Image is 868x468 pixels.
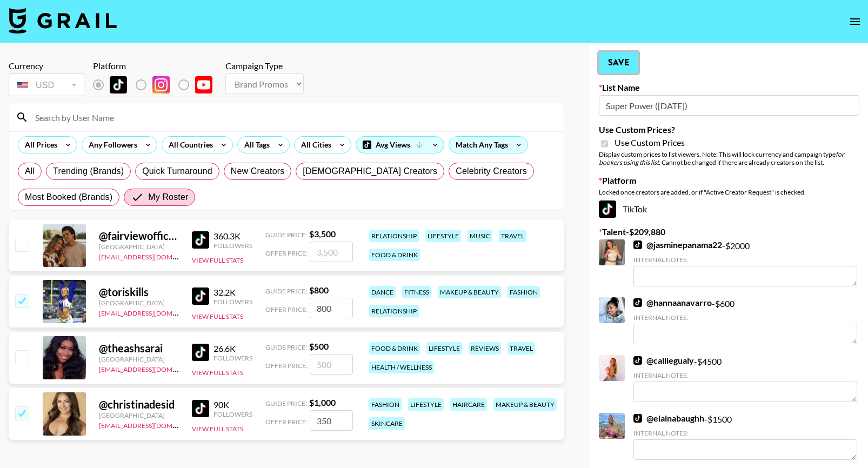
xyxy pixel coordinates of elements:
div: makeup & beauty [438,286,501,298]
div: Campaign Type [225,61,304,71]
strong: $ 500 [309,341,329,351]
div: USD [11,76,82,95]
span: Guide Price: [265,343,307,351]
img: YouTube [195,76,212,93]
span: Guide Price: [265,231,307,239]
span: Celebrity Creators [456,165,527,178]
div: List locked to TikTok. [93,73,221,96]
span: All [25,165,35,178]
div: All Cities [295,137,333,153]
div: TikTok [599,200,859,218]
strong: $ 3,500 [309,229,336,239]
button: View Full Stats [192,369,243,377]
img: TikTok [192,400,209,417]
a: @elainabaughh [633,413,704,424]
span: Offer Price: [265,418,308,426]
div: lifestyle [426,342,462,355]
img: TikTok [633,298,642,307]
div: lifestyle [425,230,461,242]
div: Locked once creators are added, or if "Active Creator Request" is checked. [599,188,859,196]
span: Guide Price: [265,287,307,295]
span: Use Custom Prices [615,137,685,148]
a: @jasminepanama22 [633,239,722,250]
input: Search by User Name [29,109,557,126]
div: Display custom prices to list viewers. Note: This will lock currency and campaign type . Cannot b... [599,150,859,166]
img: Instagram [152,76,170,93]
div: fashion [508,286,540,298]
a: [EMAIL_ADDRESS][DOMAIN_NAME] [99,363,208,373]
img: TikTok [110,76,127,93]
div: 90K [213,399,252,410]
div: Followers [213,354,252,362]
div: reviews [469,342,501,355]
a: [EMAIL_ADDRESS][DOMAIN_NAME] [99,419,208,430]
a: [EMAIL_ADDRESS][DOMAIN_NAME] [99,251,208,261]
img: TikTok [633,240,642,249]
div: haircare [450,398,487,411]
input: 800 [310,298,353,318]
button: open drawer [844,11,866,32]
div: @ fairviewofficial [99,229,179,243]
em: for bookers using this list [599,150,844,166]
label: List Name [599,82,859,93]
div: makeup & beauty [493,398,557,411]
div: [GEOGRAPHIC_DATA] [99,243,179,251]
span: New Creators [231,165,285,178]
div: food & drink [369,249,420,261]
div: [GEOGRAPHIC_DATA] [99,299,179,307]
div: @ toriskills [99,285,179,299]
input: 1,000 [310,410,353,431]
div: Internal Notes: [633,256,857,264]
img: TikTok [192,344,209,361]
div: travel [508,342,535,355]
div: Platform [93,61,221,71]
div: food & drink [369,342,420,355]
div: - $ 4500 [633,355,857,402]
input: 500 [310,354,353,375]
span: Most Booked (Brands) [25,191,112,204]
span: [DEMOGRAPHIC_DATA] Creators [303,165,437,178]
div: Followers [213,410,252,418]
div: - $ 1500 [633,413,857,460]
div: 360.3K [213,231,252,242]
label: Use Custom Prices? [599,124,859,135]
div: Match Any Tags [449,137,528,153]
div: Any Followers [82,137,139,153]
span: Offer Price: [265,305,308,313]
div: fashion [369,398,402,411]
div: All Prices [18,137,59,153]
div: Internal Notes: [633,371,857,379]
button: View Full Stats [192,425,243,433]
a: [EMAIL_ADDRESS][DOMAIN_NAME] [99,307,208,317]
div: 26.6K [213,343,252,354]
div: dance [369,286,396,298]
div: lifestyle [408,398,444,411]
span: Guide Price: [265,399,307,407]
div: [GEOGRAPHIC_DATA] [99,355,179,363]
span: Trending (Brands) [53,165,124,178]
div: Followers [213,298,252,306]
div: Currency [9,61,84,71]
span: Quick Turnaround [142,165,212,178]
div: Internal Notes: [633,313,857,322]
div: All Tags [238,137,272,153]
div: skincare [369,417,405,430]
div: travel [499,230,526,242]
label: Talent - $ 209,880 [599,226,859,237]
img: TikTok [633,356,642,365]
div: All Countries [162,137,215,153]
div: Internal Notes: [633,429,857,437]
div: - $ 600 [633,297,857,344]
img: TikTok [633,414,642,423]
a: @calliegualy [633,355,694,366]
img: TikTok [599,200,616,218]
button: Save [599,52,638,73]
div: relationship [369,230,419,242]
label: Platform [599,175,859,186]
div: @ christinadesid [99,398,179,411]
div: Currency is locked to USD [9,71,84,98]
img: Grail Talent [9,8,117,34]
strong: $ 1,000 [309,397,336,407]
div: - $ 2000 [633,239,857,286]
span: Offer Price: [265,249,308,257]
